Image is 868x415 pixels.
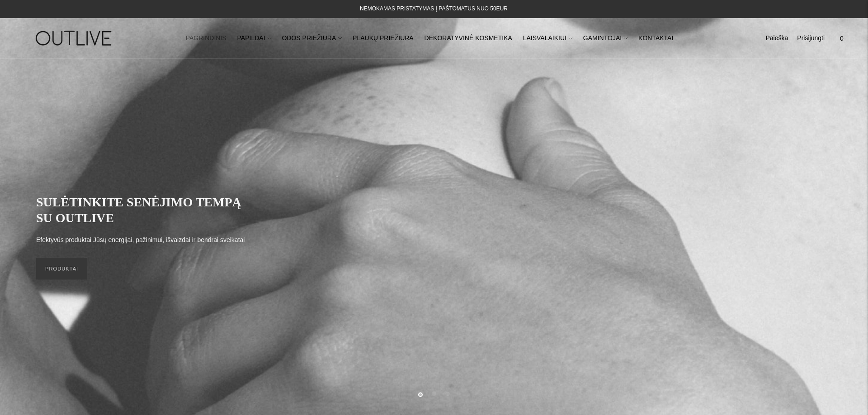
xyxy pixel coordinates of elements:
img: OUTLIVE [18,23,131,54]
p: Efektyvūs produktai Jūsų energijai, pažinimui, išvaizdai ir bendrai sveikatai [36,235,245,246]
a: PAPILDAI [237,28,271,48]
a: GAMINTOJAI [583,28,627,48]
h2: SULĖTINKITE SENĖJIMO TEMPĄ SU OUTLIVE [36,194,253,226]
a: Prisijungti [797,28,825,48]
a: PLAUKŲ PRIEŽIŪRA [353,28,414,48]
button: Move carousel to slide 3 [445,392,450,396]
a: 0 [834,28,850,48]
a: KONTAKTAI [638,28,673,48]
button: Move carousel to slide 1 [418,392,423,397]
span: 0 [835,32,848,45]
a: LAISVALAIKIUI [523,28,572,48]
a: PAGRINDINIS [186,28,226,48]
button: Move carousel to slide 2 [432,392,436,396]
a: ODOS PRIEŽIŪRA [282,28,342,48]
a: PRODUKTAI [36,258,87,280]
div: NEMOKAMAS PRISTATYMAS Į PAŠTOMATUS NUO 50EUR [360,4,508,14]
a: DEKORATYVINĖ KOSMETIKA [425,28,512,48]
a: Paieška [765,28,788,48]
